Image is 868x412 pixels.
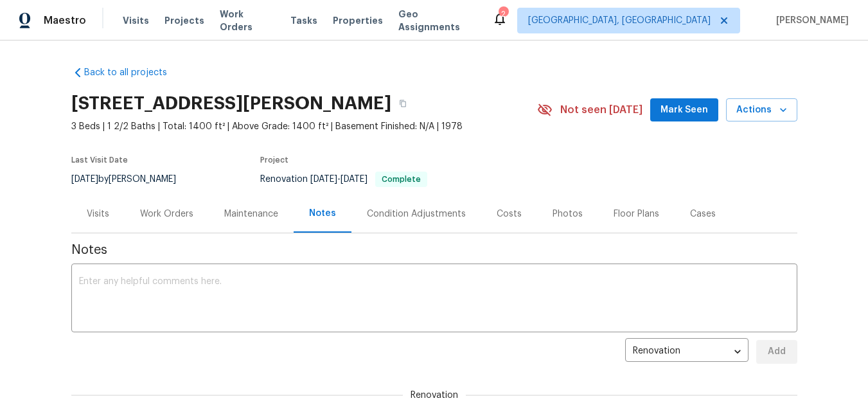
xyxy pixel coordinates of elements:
span: Actions [736,102,787,118]
div: Cases [690,208,716,220]
div: Maintenance [224,208,278,220]
div: Costs [497,208,522,220]
span: [DATE] [310,175,337,184]
span: 3 Beds | 1 2/2 Baths | Total: 1400 ft² | Above Grade: 1400 ft² | Basement Finished: N/A | 1978 [71,120,537,133]
div: Condition Adjustments [367,208,466,220]
span: Renovation [260,175,427,184]
span: Visits [123,14,149,27]
div: Notes [309,207,336,220]
div: Visits [87,208,109,220]
span: [GEOGRAPHIC_DATA], [GEOGRAPHIC_DATA] [528,14,711,27]
span: Maestro [44,14,86,27]
span: Project [260,156,288,164]
span: Last Visit Date [71,156,128,164]
div: Photos [553,208,583,220]
div: Renovation [625,336,748,368]
span: Complete [376,175,426,183]
div: Work Orders [140,208,193,220]
div: 2 [499,8,508,21]
span: Renovation [403,389,466,402]
div: Floor Plans [614,208,659,220]
button: Actions [726,98,797,122]
span: Tasks [290,16,317,25]
a: Back to all projects [71,66,195,79]
span: Mark Seen [660,102,708,118]
h2: [STREET_ADDRESS][PERSON_NAME] [71,97,391,110]
span: Notes [71,244,797,256]
span: Work Orders [220,8,275,33]
button: Copy Address [391,92,414,115]
span: [DATE] [71,175,98,184]
span: - [310,175,368,184]
span: Not seen [DATE] [560,103,642,116]
span: Projects [164,14,204,27]
div: by [PERSON_NAME] [71,172,191,187]
span: Geo Assignments [398,8,477,33]
span: Properties [333,14,383,27]
span: [DATE] [341,175,368,184]
span: [PERSON_NAME] [771,14,849,27]
button: Mark Seen [650,98,718,122]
